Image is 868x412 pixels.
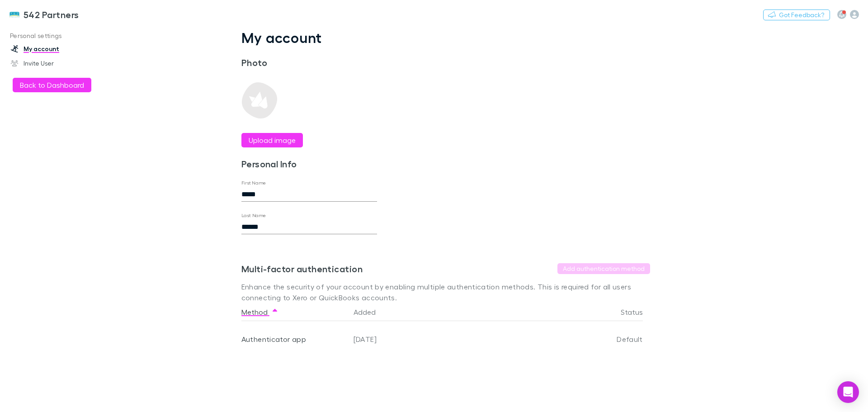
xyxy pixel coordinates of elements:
[241,212,266,219] label: Last Name
[241,29,650,46] h1: My account
[2,56,122,71] a: Invite User
[241,321,346,357] div: Authenticator app
[241,303,278,321] button: Method
[241,263,363,274] h3: Multi-factor authentication
[241,57,377,68] h3: Photo
[2,42,122,56] a: My account
[241,281,650,303] p: Enhance the security of your account by enabling multiple authentication methods. This is require...
[9,9,20,20] img: 542 Partners's Logo
[561,321,643,357] div: Default
[621,303,654,321] button: Status
[763,9,830,20] button: Got Feedback?
[837,381,859,403] div: Open Intercom Messenger
[4,4,85,25] a: 542 Partners
[241,133,303,147] button: Upload image
[13,78,91,92] button: Back to Dashboard
[241,180,266,186] label: First Name
[2,30,122,42] p: Personal settings
[249,135,296,146] label: Upload image
[557,263,650,274] button: Add authentication method
[350,321,561,357] div: [DATE]
[241,158,377,169] h3: Personal Info
[354,303,387,321] button: Added
[241,82,278,118] img: Preview
[24,9,79,20] h3: 542 Partners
